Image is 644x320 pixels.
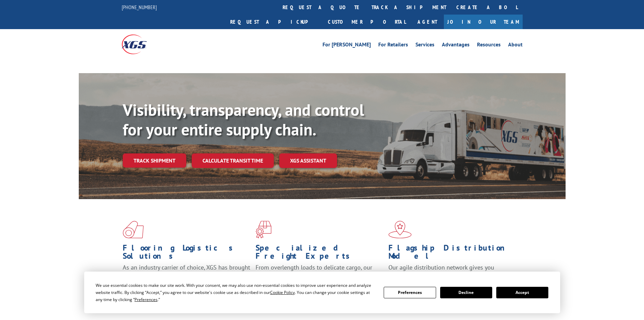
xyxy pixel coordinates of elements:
h1: Flooring Logistics Solutions [123,244,251,263]
h1: Specialized Freight Experts [256,244,383,263]
a: Services [415,42,434,49]
img: xgs-icon-total-supply-chain-intelligence-red [123,221,144,238]
a: XGS ASSISTANT [279,153,337,168]
span: Cookie Policy [270,290,295,295]
a: Customer Portal [323,15,411,29]
img: xgs-icon-flagship-distribution-model-red [388,221,412,238]
span: Preferences [135,297,158,302]
button: Decline [440,287,492,298]
b: Visibility, transparency, and control for your entire supply chain. [123,99,364,140]
a: For Retailers [378,42,408,49]
h1: Flagship Distribution Model [388,244,516,263]
a: Request a pickup [225,15,323,29]
button: Accept [496,287,548,298]
a: Resources [477,42,501,49]
a: About [508,42,523,49]
p: From overlength loads to delicate cargo, our experienced staff knows the best way to move your fr... [256,263,383,294]
span: As an industry carrier of choice, XGS has brought innovation and dedication to flooring logistics... [123,263,250,287]
div: Cookie Consent Prompt [84,272,560,313]
img: xgs-icon-focused-on-flooring-red [256,221,271,238]
button: Preferences [384,287,436,298]
a: Track shipment [123,153,186,168]
span: Our agile distribution network gives you nationwide inventory management on demand. [388,263,513,279]
a: [PHONE_NUMBER] [122,4,157,10]
div: We use essential cookies to make our site work. With your consent, we may also use non-essential ... [96,282,376,303]
a: For [PERSON_NAME] [323,42,371,49]
a: Advantages [442,42,470,49]
a: Agent [411,15,444,29]
a: Calculate transit time [192,153,274,168]
a: Join Our Team [444,15,523,29]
